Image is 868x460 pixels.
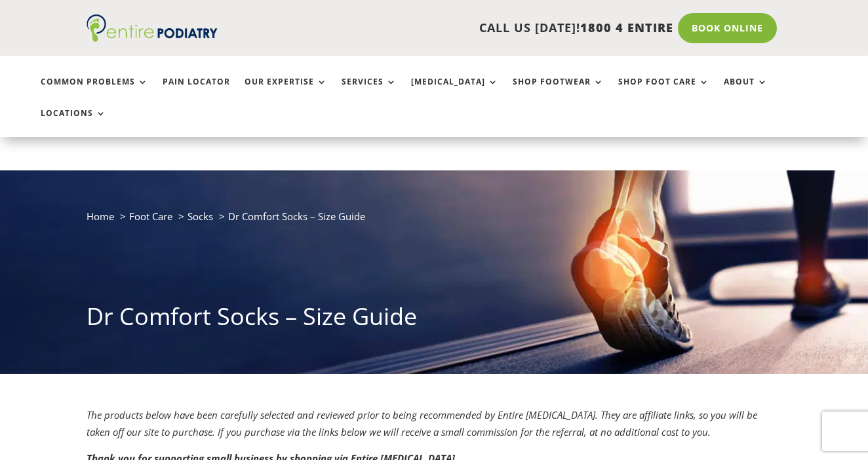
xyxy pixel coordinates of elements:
img: logo (1) [87,14,218,42]
a: Services [342,77,397,105]
h1: Dr Comfort Socks – Size Guide [87,300,781,339]
a: Our Expertise [245,77,327,105]
nav: breadcrumb [87,208,781,235]
a: Home [87,210,114,223]
span: 1800 4 ENTIRE [580,20,673,35]
a: About [724,77,768,105]
span: Dr Comfort Socks – Size Guide [228,210,365,223]
a: Shop Foot Care [618,77,709,105]
a: Shop Footwear [513,77,604,105]
a: Common Problems [41,77,148,105]
a: Entire Podiatry [87,31,218,45]
a: Socks [187,210,213,223]
em: The products below have been carefully selected and reviewed prior to being recommended by Entire... [87,408,757,438]
a: Book Online [678,13,777,43]
a: Locations [41,109,106,137]
a: Pain Locator [163,77,230,105]
a: [MEDICAL_DATA] [411,77,498,105]
p: CALL US [DATE]! [244,20,673,37]
a: Foot Care [129,210,172,223]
